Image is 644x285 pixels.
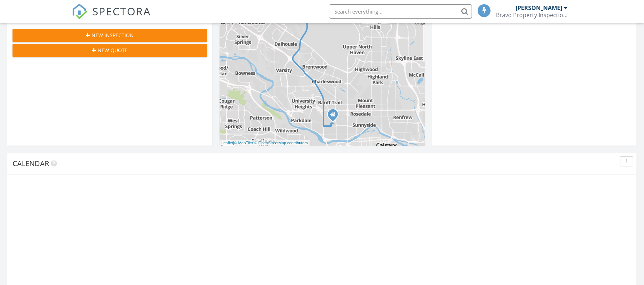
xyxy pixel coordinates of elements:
input: Search everything... [329,4,472,19]
button: New Quote [13,44,207,57]
div: Bravo Property Inspections [496,11,568,19]
img: The Best Home Inspection Software - Spectora [72,4,88,19]
a: © OpenStreetMap contributors [255,141,308,145]
a: © MapTiler [234,141,254,145]
span: New Quote [98,46,128,54]
div: | [220,140,310,146]
div: [PERSON_NAME] [516,4,562,11]
span: New Inspection [92,31,134,39]
div: 2114 7 Ave NW, Calgary Alberta T2N 0Z6 [333,114,337,119]
a: SPECTORA [72,10,151,25]
span: Calendar [13,159,49,168]
span: SPECTORA [93,4,151,19]
button: New Inspection [13,29,207,42]
a: Leaflet [221,141,233,145]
